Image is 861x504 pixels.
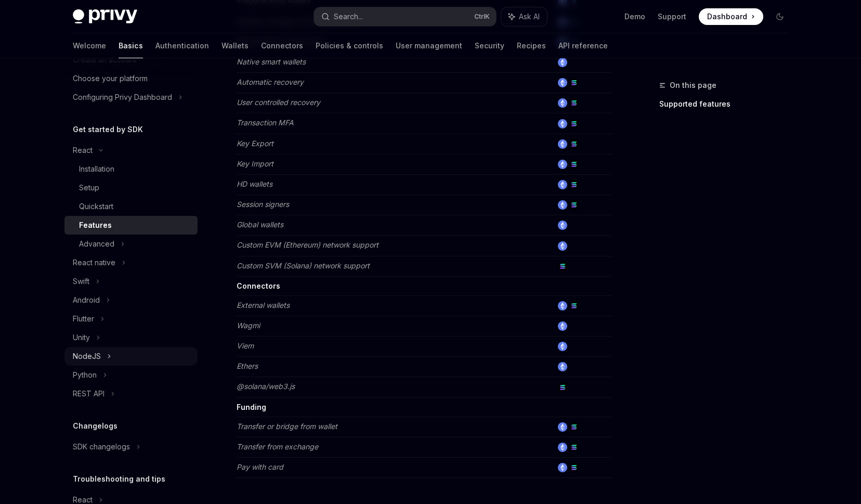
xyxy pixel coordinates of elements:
em: Custom EVM (Ethereum) network support [237,240,379,249]
img: solana.png [569,139,579,149]
img: ethereum.png [558,342,567,351]
img: ethereum.png [558,139,567,149]
img: ethereum.png [558,78,567,87]
img: ethereum.png [558,221,567,230]
span: Ctrl K [474,12,490,21]
div: Unity [73,331,90,344]
em: Wagmi [237,321,260,330]
img: solana.png [569,463,579,472]
img: ethereum.png [558,58,567,67]
a: Basics [119,33,143,58]
em: Session signers [237,200,289,209]
em: Viem [237,341,254,350]
div: Features [79,219,112,231]
a: Welcome [73,33,106,58]
div: Advanced [79,238,114,250]
strong: Connectors [237,281,280,290]
div: Search... [334,10,363,23]
em: Transfer or bridge from wallet [237,422,337,431]
div: REST API [73,387,105,400]
img: ethereum.png [558,98,567,108]
a: Supported features [659,96,797,112]
div: React native [73,256,115,269]
em: Key Import [237,159,273,168]
a: Support [658,11,686,22]
img: ethereum.png [558,463,567,472]
a: Connectors [261,33,303,58]
img: ethereum.png [558,362,567,371]
strong: Funding [237,403,266,411]
em: Automatic recovery [237,77,304,86]
img: solana.png [569,180,579,189]
button: Toggle dark mode [772,8,788,25]
h5: Changelogs [73,420,118,432]
em: Transaction MFA [237,118,294,127]
span: On this page [670,79,716,92]
div: React [73,144,93,157]
a: Quickstart [64,197,198,216]
button: Ask AI [501,7,547,26]
img: solana.png [569,443,579,452]
div: Flutter [73,313,94,325]
em: @solana/web3.js [237,382,295,391]
a: Choose your platform [64,69,198,88]
div: Setup [79,182,99,194]
div: Choose your platform [73,72,148,85]
img: dark logo [73,9,137,24]
img: ethereum.png [558,443,567,452]
em: Ethers [237,361,258,370]
div: Android [73,294,100,306]
div: SDK changelogs [73,441,130,453]
img: ethereum.png [558,119,567,128]
a: User management [396,33,462,58]
a: Demo [624,11,645,22]
a: Recipes [517,33,546,58]
div: Quickstart [79,200,113,213]
img: solana.png [569,98,579,108]
a: Setup [64,178,198,197]
img: ethereum.png [558,241,567,251]
h5: Get started by SDK [73,123,143,136]
a: Installation [64,160,198,178]
a: Wallets [221,33,249,58]
img: solana.png [569,119,579,128]
h5: Troubleshooting and tips [73,473,165,485]
img: ethereum.png [558,180,567,189]
img: ethereum.png [558,160,567,169]
em: Pay with card [237,462,283,471]
a: Dashboard [699,8,763,25]
em: External wallets [237,301,290,309]
a: Security [475,33,504,58]
img: ethereum.png [558,321,567,331]
a: Authentication [155,33,209,58]
img: solana.png [569,200,579,210]
div: NodeJS [73,350,101,363]
em: Transfer from exchange [237,442,318,451]
img: solana.png [558,262,567,271]
a: API reference [558,33,608,58]
img: solana.png [569,422,579,432]
div: Configuring Privy Dashboard [73,91,172,104]
div: Python [73,369,97,381]
a: Features [64,216,198,235]
div: Installation [79,163,114,175]
img: solana.png [569,160,579,169]
div: Swift [73,275,89,288]
em: Global wallets [237,220,283,229]
button: Search...CtrlK [314,7,496,26]
img: ethereum.png [558,301,567,311]
img: ethereum.png [558,422,567,432]
em: User controlled recovery [237,98,320,107]
a: Policies & controls [316,33,383,58]
img: ethereum.png [558,200,567,210]
em: HD wallets [237,179,272,188]
em: Custom SVM (Solana) network support [237,261,370,270]
em: Key Export [237,139,273,148]
img: solana.png [558,383,567,392]
img: solana.png [569,78,579,87]
span: Ask AI [519,11,540,22]
span: Dashboard [707,11,747,22]
img: solana.png [569,301,579,311]
em: Native smart wallets [237,57,306,66]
